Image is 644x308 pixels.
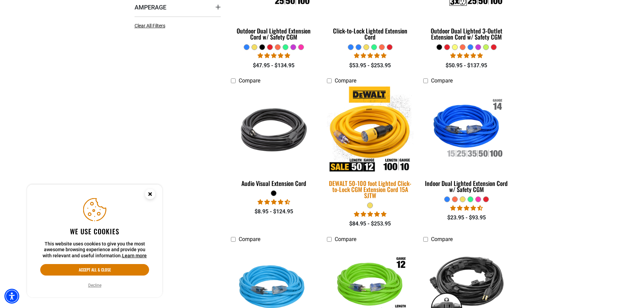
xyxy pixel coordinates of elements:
[40,264,149,276] button: Accept all & close
[135,22,168,29] a: Clear All Filters
[231,28,317,40] div: Outdoor Dual Lighted Extension Cord w/ Safety CGM
[327,88,413,203] a: DEWALT 50-100 foot Lighted Click-to-Lock CGM Extension Cord 15A SJTW DEWALT 50-100 foot Lighted C...
[231,208,317,216] div: $8.95 - $124.95
[423,88,509,196] a: Indoor Dual Lighted Extension Cord w/ Safety CGM Indoor Dual Lighted Extension Cord w/ Safety CGM
[423,180,509,192] div: Indoor Dual Lighted Extension Cord w/ Safety CGM
[354,52,386,59] span: 4.87 stars
[258,199,290,205] span: 4.73 stars
[40,227,149,236] h2: We use cookies
[423,62,509,70] div: $50.95 - $137.95
[424,91,509,168] img: Indoor Dual Lighted Extension Cord w/ Safety CGM
[450,52,483,59] span: 4.80 stars
[239,77,260,84] span: Compare
[231,180,317,186] div: Audio Visual Extension Cord
[239,236,260,242] span: Compare
[335,77,356,84] span: Compare
[231,62,317,70] div: $47.95 - $134.95
[327,28,413,40] div: Click-to-Lock Lighted Extension Cord
[138,185,162,206] button: Close this option
[135,3,166,11] span: Amperage
[327,62,413,70] div: $53.95 - $253.95
[122,253,147,258] a: This website uses cookies to give you the most awesome browsing experience and provide you with r...
[431,236,453,242] span: Compare
[258,52,290,59] span: 4.81 stars
[135,23,165,28] span: Clear All Filters
[327,220,413,228] div: $84.95 - $253.95
[335,236,356,242] span: Compare
[231,91,316,168] img: black
[4,289,19,304] div: Accessibility Menu
[354,211,386,217] span: 4.84 stars
[86,282,103,289] button: Decline
[327,180,413,198] div: DEWALT 50-100 foot Lighted Click-to-Lock CGM Extension Cord 15A SJTW
[431,77,453,84] span: Compare
[231,88,317,190] a: black Audio Visual Extension Cord
[450,205,483,211] span: 4.40 stars
[27,185,162,298] aside: Cookie Consent
[40,241,149,259] p: This website uses cookies to give you the most awesome browsing experience and provide you with r...
[323,87,418,173] img: DEWALT 50-100 foot Lighted Click-to-Lock CGM Extension Cord 15A SJTW
[423,28,509,40] div: Outdoor Dual Lighted 3-Outlet Extension Cord w/ Safety CGM
[423,214,509,222] div: $23.95 - $93.95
